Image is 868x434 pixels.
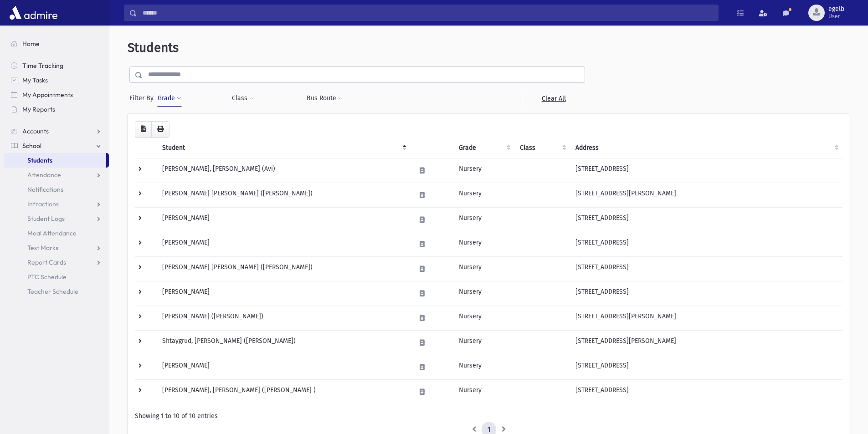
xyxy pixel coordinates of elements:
[22,40,40,48] span: Home
[4,87,109,102] a: My Appointments
[4,153,106,168] a: Students
[4,270,109,284] a: PTC Schedule
[27,171,61,179] span: Attendance
[4,182,109,197] a: Notifications
[453,256,514,281] td: Nursery
[4,255,109,270] a: Report Cards
[4,102,109,117] a: My Reports
[453,330,514,355] td: Nursery
[453,232,514,256] td: Nursery
[22,105,55,113] span: My Reports
[4,168,109,182] a: Attendance
[231,90,254,107] button: Class
[27,273,67,281] span: PTC Schedule
[4,211,109,226] a: Student Logs
[137,5,718,21] input: Search
[453,355,514,379] td: Nursery
[570,330,842,355] td: [STREET_ADDRESS][PERSON_NAME]
[828,13,844,20] span: User
[157,330,410,355] td: Shtaygrud, [PERSON_NAME] ([PERSON_NAME])
[22,76,48,84] span: My Tasks
[157,379,410,404] td: [PERSON_NAME], [PERSON_NAME] ([PERSON_NAME] )
[522,90,585,107] a: Clear All
[157,232,410,256] td: [PERSON_NAME]
[4,284,109,299] a: Teacher Schedule
[27,156,52,164] span: Students
[453,379,514,404] td: Nursery
[135,121,152,138] button: CSV
[4,73,109,87] a: My Tasks
[128,40,179,55] span: Students
[453,183,514,207] td: Nursery
[157,183,410,207] td: [PERSON_NAME] [PERSON_NAME] ([PERSON_NAME])
[306,90,343,107] button: Bus Route
[514,138,570,158] th: Class: activate to sort column ascending
[828,5,844,13] span: egelb
[27,214,65,223] span: Student Logs
[4,197,109,211] a: Infractions
[22,91,73,99] span: My Appointments
[157,158,410,183] td: [PERSON_NAME], [PERSON_NAME] (Avi)
[570,256,842,281] td: [STREET_ADDRESS]
[22,142,41,150] span: School
[570,183,842,207] td: [STREET_ADDRESS][PERSON_NAME]
[27,244,58,252] span: Test Marks
[570,158,842,183] td: [STREET_ADDRESS]
[4,58,109,73] a: Time Tracking
[22,127,49,135] span: Accounts
[157,207,410,232] td: [PERSON_NAME]
[157,281,410,306] td: [PERSON_NAME]
[570,138,842,158] th: Address: activate to sort column ascending
[570,379,842,404] td: [STREET_ADDRESS]
[453,138,514,158] th: Grade: activate to sort column ascending
[570,281,842,306] td: [STREET_ADDRESS]
[157,256,410,281] td: [PERSON_NAME] [PERSON_NAME] ([PERSON_NAME])
[453,281,514,306] td: Nursery
[453,306,514,330] td: Nursery
[4,138,109,153] a: School
[27,185,63,194] span: Notifications
[27,229,77,237] span: Meal Attendance
[135,411,842,421] div: Showing 1 to 10 of 10 entries
[4,36,109,51] a: Home
[129,93,157,103] span: Filter By
[7,4,60,22] img: AdmirePro
[27,287,78,296] span: Teacher Schedule
[570,306,842,330] td: [STREET_ADDRESS][PERSON_NAME]
[4,240,109,255] a: Test Marks
[27,258,66,266] span: Report Cards
[4,226,109,240] a: Meal Attendance
[570,232,842,256] td: [STREET_ADDRESS]
[570,207,842,232] td: [STREET_ADDRESS]
[151,121,169,138] button: Print
[4,124,109,138] a: Accounts
[157,138,410,158] th: Student: activate to sort column descending
[27,200,59,208] span: Infractions
[453,158,514,183] td: Nursery
[157,355,410,379] td: [PERSON_NAME]
[453,207,514,232] td: Nursery
[157,90,182,107] button: Grade
[570,355,842,379] td: [STREET_ADDRESS]
[22,61,63,70] span: Time Tracking
[157,306,410,330] td: [PERSON_NAME] ([PERSON_NAME])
